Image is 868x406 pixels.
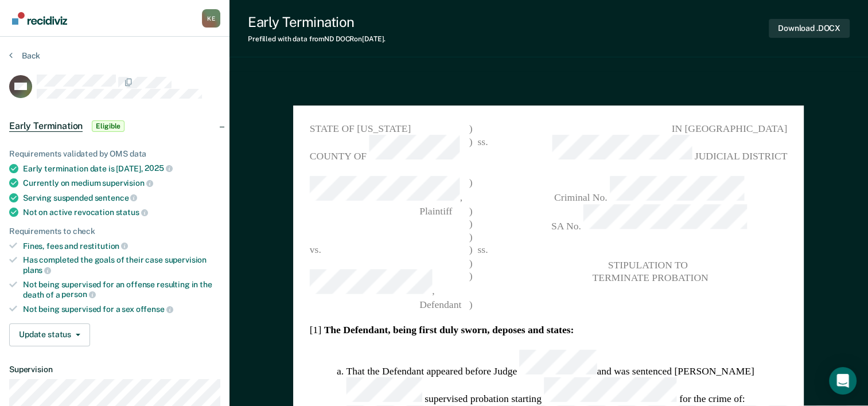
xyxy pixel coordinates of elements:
span: plans [23,266,51,275]
span: restitution [80,241,128,251]
span: ) [469,270,473,298]
div: Not being supervised for an offense resulting in the death of a [23,280,220,299]
button: Back [9,50,40,61]
span: ) [469,256,473,270]
span: ) [469,217,473,231]
div: K E [202,9,220,28]
span: Eligible [92,120,124,132]
button: Profile dropdown button [202,9,220,28]
span: ss. [473,135,493,163]
span: JUDICIAL DISTRICT [511,135,788,163]
div: Prefilled with data from ND DOCR on [DATE] . [248,35,386,43]
div: Early termination date is [DATE], [23,163,220,174]
span: , [310,176,469,204]
button: Update status [9,323,90,346]
span: 2025 [145,163,172,173]
div: Early Termination [248,14,386,30]
span: person [61,290,95,299]
pre: STIPULATION TO TERMINATE PROBATION [511,258,788,284]
div: Serving suspended [23,193,220,203]
button: Download .DOCX [769,19,850,38]
span: ) [469,297,473,310]
span: Defendant [310,298,461,309]
strong: The Defendant, being first duly sworn, deposes and states: [324,325,574,335]
span: supervision [102,178,153,188]
div: Currently on medium [23,178,220,188]
div: Has completed the goals of their case supervision [23,255,220,275]
span: ) [469,176,473,204]
div: Not being supervised for a sex [23,304,220,314]
span: Criminal No. [511,176,788,204]
div: Fines, fees and [23,241,220,251]
span: Plaintiff [310,205,453,216]
span: , [310,270,469,298]
span: sentence [95,193,138,202]
span: SA No. [511,204,788,232]
span: vs. [310,244,321,255]
span: ) [469,122,473,135]
div: Open Intercom Messenger [829,367,857,395]
div: Requirements validated by OMS data [9,149,220,159]
span: STATE OF [US_STATE] [310,122,469,135]
span: IN [GEOGRAPHIC_DATA] [511,122,788,135]
dt: Supervision [9,365,220,374]
span: ) [469,135,473,163]
span: ) [469,204,473,217]
span: ss. [473,243,493,256]
div: Not on active revocation [23,207,220,217]
div: Requirements to check [9,227,220,236]
span: status [116,208,148,217]
span: ) [469,230,473,243]
section: [1] [310,323,788,337]
span: Early Termination [9,120,83,132]
img: Recidiviz [12,12,67,25]
span: COUNTY OF [310,135,469,163]
span: ) [469,243,473,256]
span: offense [136,304,173,314]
